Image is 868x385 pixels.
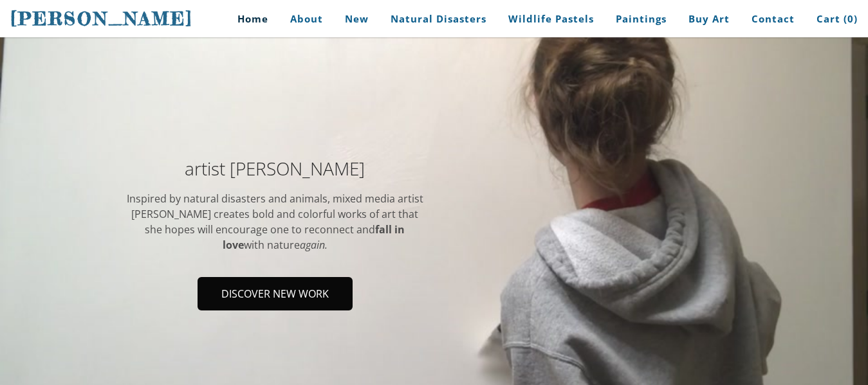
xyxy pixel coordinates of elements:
a: Contact [742,4,804,33]
h2: artist [PERSON_NAME] [125,159,425,177]
a: Wildlife Pastels [499,4,604,33]
a: Natural Disasters [381,4,496,33]
span: Discover new work [199,278,351,309]
a: Paintings [606,4,676,33]
a: Cart (0) [807,4,858,33]
span: 0 [847,12,854,25]
a: Home [218,4,278,33]
a: About [281,4,333,33]
a: Buy Art [679,4,739,33]
a: [PERSON_NAME] [10,6,193,31]
div: Inspired by natural disasters and animals, mixed media artist [PERSON_NAME] ​creates bold and col... [125,191,425,253]
a: Discover new work [198,277,353,310]
em: again. [300,238,328,252]
a: New [335,4,378,33]
span: [PERSON_NAME] [10,8,193,30]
